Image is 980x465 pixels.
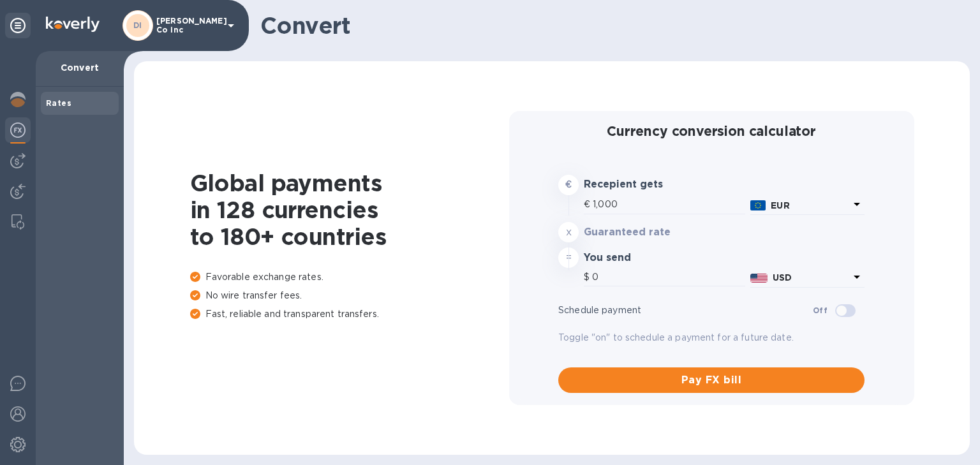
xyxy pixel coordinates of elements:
div: = [558,247,579,268]
img: Logo [46,17,100,32]
p: [PERSON_NAME] Co inc [156,17,220,34]
p: Schedule payment [558,304,813,317]
b: EUR [771,200,789,210]
div: € [584,195,593,214]
h3: You send [584,252,708,264]
button: Pay FX bill [558,367,865,393]
b: DI [133,20,142,30]
img: USD [750,274,768,283]
strong: € [565,179,572,189]
h2: Currency conversion calculator [558,123,865,139]
p: Fast, reliable and transparent transfers. [190,307,509,321]
img: Foreign exchange [10,122,26,138]
h1: Global payments in 128 currencies to 180+ countries [190,170,509,250]
div: $ [584,268,592,287]
div: Unpin categories [5,13,31,38]
div: x [558,222,579,242]
b: Rates [46,98,71,108]
b: USD [773,272,792,283]
h3: Recepient gets [584,179,708,191]
input: Amount [592,268,745,287]
b: Off [813,306,828,315]
input: Amount [593,195,745,214]
p: No wire transfer fees. [190,289,509,302]
p: Toggle "on" to schedule a payment for a future date. [558,331,865,344]
p: Favorable exchange rates. [190,270,509,284]
h1: Convert [260,12,960,39]
p: Convert [46,61,114,74]
h3: Guaranteed rate [584,226,708,239]
span: Pay FX bill [568,373,854,388]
